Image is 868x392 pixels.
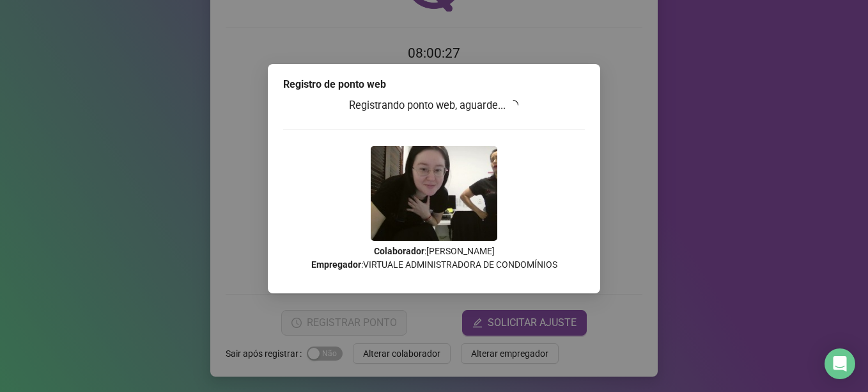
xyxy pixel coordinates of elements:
[283,245,585,272] p: : [PERSON_NAME] : VIRTUALE ADMINISTRADORA DE CONDOMÍNIOS
[283,77,585,92] div: Registro de ponto web
[374,246,424,256] strong: Colaborador
[311,259,361,270] strong: Empregador
[283,97,585,114] h3: Registrando ponto web, aguarde...
[371,146,497,241] img: 2Q==
[825,348,855,379] div: Open Intercom Messenger
[508,100,518,110] span: loading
